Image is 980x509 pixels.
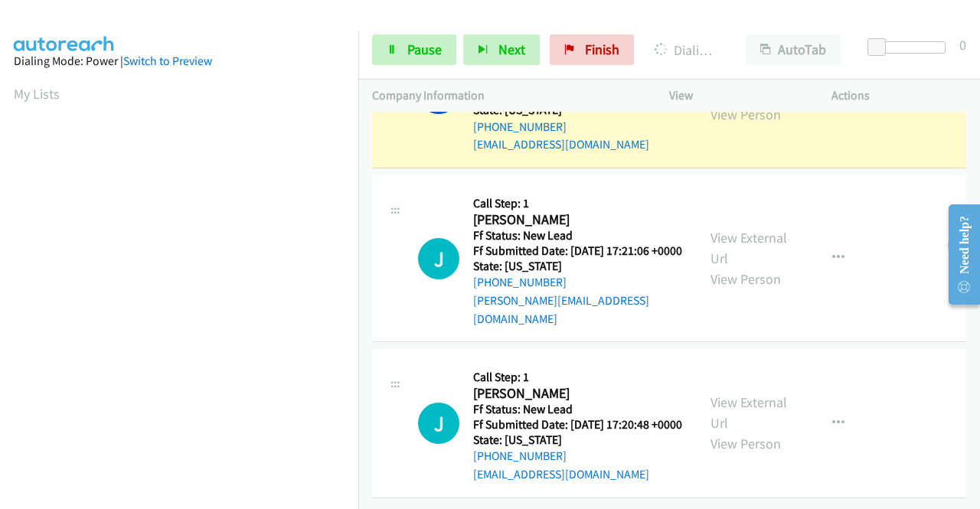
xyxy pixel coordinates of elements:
[418,238,459,279] h1: J
[710,270,781,288] a: View Person
[746,34,841,65] button: AutoTab
[372,86,642,105] p: Company Information
[473,370,682,385] h5: Call Step: 1
[473,402,682,417] h5: Ff Status: New Lead
[473,385,678,403] h2: [PERSON_NAME]
[473,432,682,448] h5: State: [US_STATE]
[669,86,804,105] p: View
[418,238,459,279] div: The call is yet to be attempted
[473,275,567,289] a: [PHONE_NUMBER]
[831,86,966,105] p: Actions
[407,41,442,58] span: Pause
[473,243,683,259] h5: Ff Submitted Date: [DATE] 17:21:06 +0000
[473,119,567,134] a: [PHONE_NUMBER]
[936,194,980,315] iframe: Resource Center
[550,34,634,65] a: Finish
[14,85,60,103] a: My Lists
[473,259,683,274] h5: State: [US_STATE]
[959,34,966,55] div: 0
[123,54,212,68] a: Switch to Preview
[473,293,649,326] a: [PERSON_NAME][EMAIL_ADDRESS][DOMAIN_NAME]
[710,393,787,432] a: View External Url
[473,137,649,152] a: [EMAIL_ADDRESS][DOMAIN_NAME]
[463,34,540,65] button: Next
[655,40,718,60] p: Dialing [PERSON_NAME]
[498,41,525,58] span: Next
[710,106,781,123] a: View Person
[473,449,567,463] a: [PHONE_NUMBER]
[473,467,649,481] a: [EMAIL_ADDRESS][DOMAIN_NAME]
[473,211,678,229] h2: [PERSON_NAME]
[710,435,781,452] a: View Person
[473,228,683,243] h5: Ff Status: New Lead
[585,41,619,58] span: Finish
[418,403,459,444] h1: J
[418,403,459,444] div: The call is yet to be attempted
[710,229,787,267] a: View External Url
[473,196,683,211] h5: Call Step: 1
[14,52,345,70] div: Dialing Mode: Power |
[473,417,682,432] h5: Ff Submitted Date: [DATE] 17:20:48 +0000
[875,41,946,54] div: Delay between calls (in seconds)
[372,34,456,65] a: Pause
